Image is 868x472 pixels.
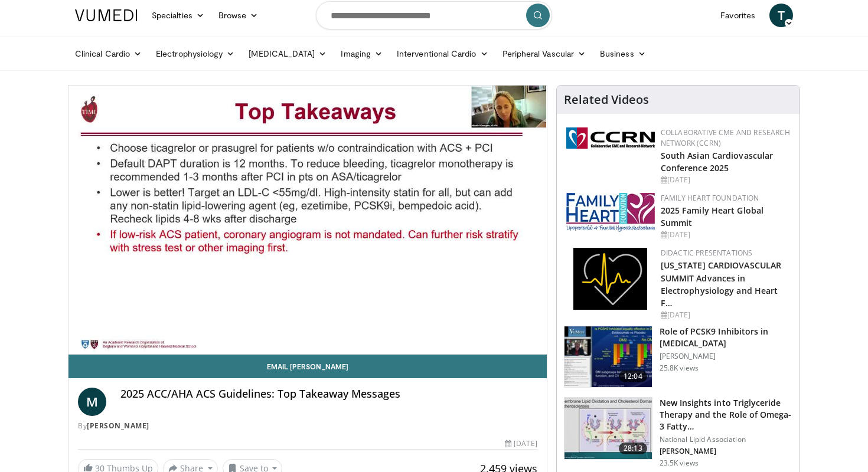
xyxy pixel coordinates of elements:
[619,371,647,382] span: 12:04
[390,42,495,65] a: Interventional Cardio
[660,435,792,444] p: National Lipid Association
[495,42,593,65] a: Peripheral Vascular
[661,248,790,258] div: Didactic Presentations
[68,86,547,355] video-js: Video Player
[75,9,138,21] img: VuMedi Logo
[660,447,792,456] p: [PERSON_NAME]
[661,310,790,320] div: [DATE]
[566,127,655,149] img: a04ee3ba-8487-4636-b0fb-5e8d268f3737.png.150x105_q85_autocrop_double_scale_upscale_version-0.2.png
[661,230,790,240] div: [DATE]
[713,4,762,27] a: Favorites
[242,42,334,65] a: [MEDICAL_DATA]
[564,398,652,459] img: 45ea033d-f728-4586-a1ce-38957b05c09e.150x105_q85_crop-smart_upscale.jpg
[660,363,699,373] p: 25.8K views
[564,93,649,107] h4: Related Videos
[564,397,792,468] a: 28:13 New Insights into Triglyceride Therapy and the Role of Omega-3 Fatty… National Lipid Associ...
[316,1,552,29] input: Search topics, interventions
[661,193,759,203] a: Family Heart Foundation
[661,260,782,308] a: [US_STATE] CARDIOVASCULAR SUMMIT Advances in Electrophysiology and Heart F…
[593,42,653,65] a: Business
[661,127,790,148] a: Collaborative CME and Research Network (CCRN)
[573,248,647,310] img: 1860aa7a-ba06-47e3-81a4-3dc728c2b4cf.png.150x105_q85_autocrop_double_scale_upscale_version-0.2.png
[78,421,537,431] div: By
[769,4,793,27] a: T
[564,326,652,388] img: 3346fd73-c5f9-4d1f-bb16-7b1903aae427.150x105_q85_crop-smart_upscale.jpg
[661,175,790,185] div: [DATE]
[68,42,149,65] a: Clinical Cardio
[661,150,774,173] a: South Asian Cardiovascular Conference 2025
[566,193,655,232] img: 96363db5-6b1b-407f-974b-715268b29f70.jpeg.150x105_q85_autocrop_double_scale_upscale_version-0.2.jpg
[505,438,537,449] div: [DATE]
[211,4,266,27] a: Browse
[660,352,792,361] p: [PERSON_NAME]
[619,442,647,454] span: 28:13
[145,4,211,27] a: Specialties
[68,355,547,378] a: Email [PERSON_NAME]
[661,205,763,228] a: 2025 Family Heart Global Summit
[334,42,390,65] a: Imaging
[78,388,106,416] a: M
[120,388,537,401] h4: 2025 ACC/AHA ACS Guidelines: Top Takeaway Messages
[87,421,149,431] a: [PERSON_NAME]
[660,326,792,349] h3: Role of PCSK9 Inhibitors in [MEDICAL_DATA]
[149,42,242,65] a: Electrophysiology
[564,326,792,388] a: 12:04 Role of PCSK9 Inhibitors in [MEDICAL_DATA] [PERSON_NAME] 25.8K views
[660,458,699,468] p: 23.5K views
[660,397,792,432] h3: New Insights into Triglyceride Therapy and the Role of Omega-3 Fatty…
